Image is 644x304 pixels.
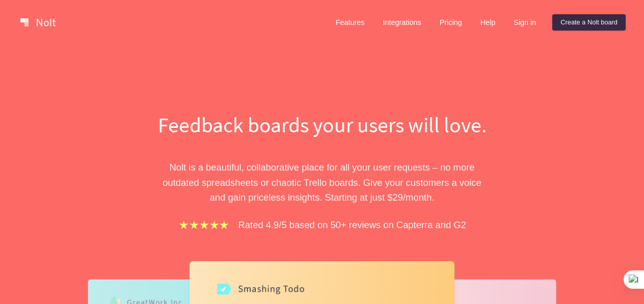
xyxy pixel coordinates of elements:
[505,14,544,31] a: Sign in
[328,14,373,31] a: Features
[146,110,498,140] h1: Feedback boards your users will love.
[472,14,504,31] a: Help
[432,14,470,31] a: Pricing
[374,14,429,31] a: Integrations
[146,160,498,205] p: Nolt is a beautiful, collaborative place for all your user requests – no more outdated spreadshee...
[238,217,466,232] p: Rated 4.9/5 based on 50+ reviews on Capterra and G2
[552,14,626,31] a: Create a Nolt board
[178,219,230,231] img: stars.b067e34983.png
